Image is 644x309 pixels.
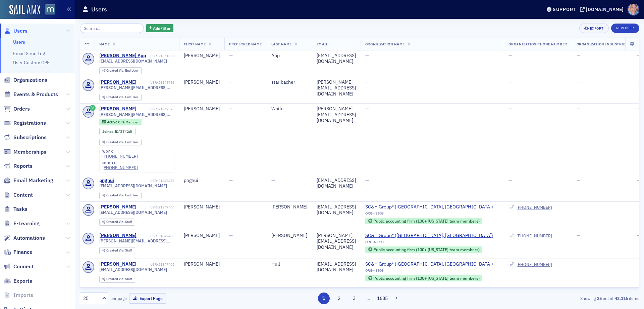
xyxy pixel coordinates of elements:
span: — [365,79,369,85]
span: Finance [13,248,33,256]
span: [EMAIL_ADDRESS][DOMAIN_NAME] [99,183,167,188]
a: [PHONE_NUMBER] [517,205,552,210]
span: Created Via : [106,248,125,253]
span: Created Via : [106,140,125,144]
div: [DOMAIN_NAME] [586,6,624,12]
span: Registrations [13,119,46,127]
a: [PERSON_NAME] [99,204,137,210]
div: End User [106,194,138,197]
span: — [229,261,233,267]
a: [PERSON_NAME] [99,106,137,112]
a: SailAMX [9,5,40,15]
div: [PERSON_NAME] [184,261,220,267]
div: [PERSON_NAME] [99,79,137,85]
strong: 42,116 [613,295,629,301]
button: Export Page [129,293,166,304]
div: [PERSON_NAME][EMAIL_ADDRESS][DOMAIN_NAME] [317,106,356,124]
span: SC&H Group* (Sparks Glencoe, MD) [365,261,493,267]
div: Showing out of items [458,295,639,301]
div: 25 [83,295,98,302]
a: [PHONE_NUMBER] [102,154,138,159]
span: — [577,261,580,267]
span: Email [317,42,328,46]
a: Tasks [4,205,28,213]
div: White [271,106,307,112]
span: [EMAIL_ADDRESS][DOMAIN_NAME] [99,267,167,272]
span: — [271,177,275,183]
button: [DOMAIN_NAME] [580,7,626,12]
div: [EMAIL_ADDRESS][DOMAIN_NAME] [317,178,356,189]
a: SC&H Group* ([GEOGRAPHIC_DATA], [GEOGRAPHIC_DATA]) [365,261,493,267]
a: [PHONE_NUMBER] [517,233,552,238]
span: Email Marketing [13,177,53,184]
a: Email Send Log [13,50,45,56]
div: [PERSON_NAME] [184,233,220,239]
h1: Users [91,5,107,13]
div: [PERSON_NAME] [99,233,137,239]
div: USR-21349796 [138,80,174,85]
a: E-Learning [4,220,40,227]
span: [PERSON_NAME][EMAIL_ADDRESS][DOMAIN_NAME] [99,112,174,117]
div: Staff [106,220,132,224]
span: Organizations [13,76,47,84]
a: Users [4,27,28,35]
span: — [637,261,641,267]
div: Created Via: Staff [99,276,135,283]
a: Automations [4,234,45,242]
div: [PERSON_NAME] [271,233,307,239]
span: [DATE] [115,129,125,134]
div: [PERSON_NAME] [184,79,220,85]
div: USR-21347402 [138,262,174,267]
a: [PERSON_NAME] App [99,53,146,59]
div: Hull [271,261,307,267]
div: [PERSON_NAME] [184,204,220,210]
div: [PERSON_NAME] [99,261,137,267]
a: [PHONE_NUMBER] [102,165,138,170]
span: — [577,204,580,210]
span: CPA Member [118,120,139,124]
div: USR-21347404 [138,205,174,209]
div: [EMAIL_ADDRESS][DOMAIN_NAME] [317,261,356,273]
div: ORG-43903 [365,211,493,218]
a: Organizations [4,76,47,84]
div: USR-21351069 [147,54,174,58]
div: [PHONE_NUMBER] [517,262,552,267]
div: [PERSON_NAME] [184,53,220,59]
div: USR-21347403 [138,234,174,238]
div: staribacher [271,79,307,85]
span: First Name [184,42,206,46]
span: Created Via : [106,95,125,99]
span: Created Via : [106,277,125,281]
a: pnghui [99,178,114,184]
span: — [229,177,233,183]
a: Active CPA Member [102,120,139,124]
span: Imports [13,292,33,299]
span: — [508,52,512,59]
strong: 25 [596,295,603,301]
div: [EMAIL_ADDRESS][DOMAIN_NAME] [317,204,356,216]
span: — [637,52,641,59]
span: Organization Phone Number [508,42,567,46]
a: Finance [4,248,33,256]
span: SC&H Group* (Sparks Glencoe, MD) [365,204,493,210]
span: — [577,79,580,85]
span: — [508,79,512,85]
span: Memberships [13,148,46,156]
span: Profile [628,4,639,15]
span: E-Learning [13,220,40,227]
span: Created Via : [106,68,125,73]
div: Public accounting firm (100+ [US_STATE] team members) [373,219,480,223]
a: Connect [4,263,34,270]
span: — [637,204,641,210]
div: Created Via: End User [99,67,142,74]
span: Created Via : [106,193,125,197]
img: SailAMX [45,4,55,15]
div: Created Via: Staff [99,247,135,254]
div: Created Via: Staff [99,219,135,226]
div: Created Via: End User [99,192,142,199]
div: Public accounting firm (100+ [US_STATE] team members) [373,248,480,252]
span: — [637,106,641,112]
a: Email Marketing [4,177,53,184]
span: Created Via : [106,220,125,224]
